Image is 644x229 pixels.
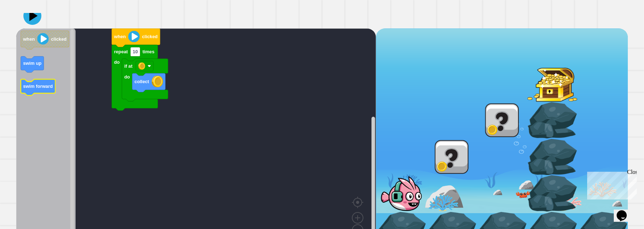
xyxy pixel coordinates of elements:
iframe: chat widget [584,169,637,199]
text: do [114,59,120,65]
text: clicked [51,36,67,42]
text: swim up [23,61,41,66]
text: clicked [142,34,157,40]
text: collect [135,79,149,84]
text: swim forward [23,84,53,89]
div: Chat with us now!Close [3,3,50,46]
text: do [124,74,130,80]
text: repeat [114,49,128,55]
text: if at [124,63,132,69]
text: 10 [133,49,138,55]
text: when [23,36,35,42]
iframe: chat widget [614,200,637,222]
text: times [142,49,154,55]
text: when [114,34,126,40]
